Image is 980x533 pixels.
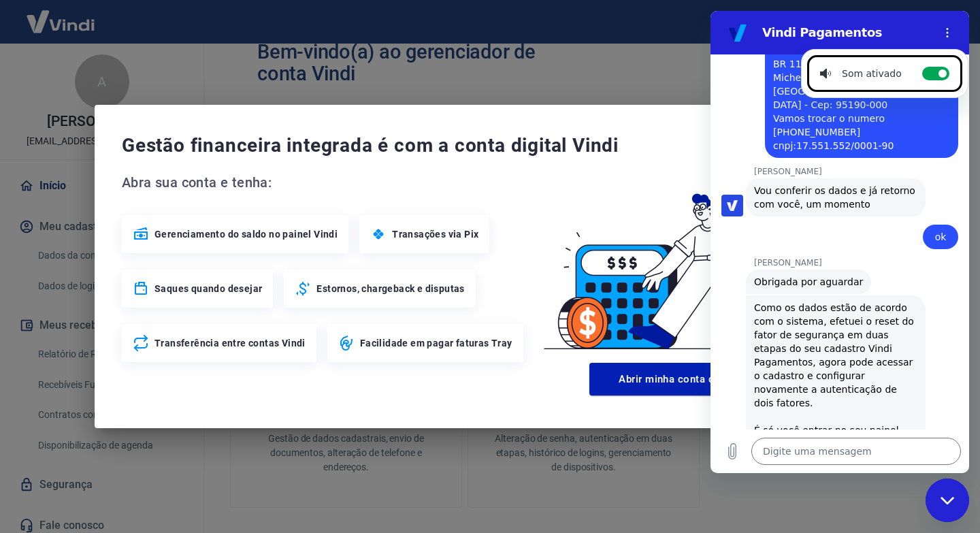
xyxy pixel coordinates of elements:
[44,290,207,467] div: Como os dados estão de acordo com o sistema, efetuei o reset do fator de segurança em duas etapas...
[154,336,306,350] span: Transferência entre contas Vindi
[360,336,512,350] span: Facilidade em pagar faturas Tray
[154,227,338,241] span: Gerenciamento do saldo no painel Vindi
[154,282,262,295] span: Saques quando desejar
[8,427,35,454] button: Carregar arquivo
[122,132,830,159] span: Gestão financeira integrada é com a conta digital Vindi
[527,172,858,357] img: Good Billing
[392,227,478,241] span: Transações via Pix
[926,479,969,522] iframe: Botão para abrir a janela de mensagens, conversa em andamento
[589,363,796,395] button: Abrir minha conta digital Vindi
[316,282,464,295] span: Estornos, chargeback e disputas
[710,11,969,473] iframe: Janela de mensagens
[122,172,527,193] span: Abra sua conta e tenha:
